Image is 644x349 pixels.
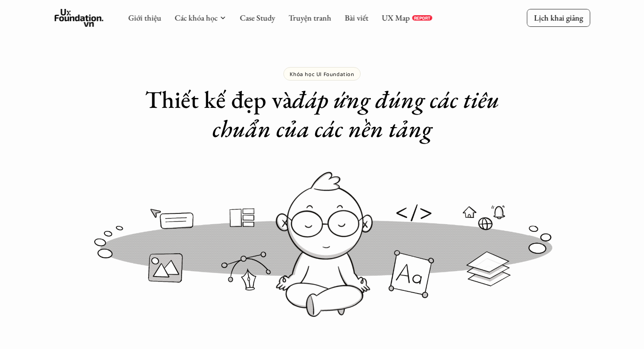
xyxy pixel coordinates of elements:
a: Truyện tranh [288,13,331,23]
a: Lịch khai giảng [527,9,590,26]
h1: Thiết kế đẹp và [144,85,501,143]
a: Giới thiệu [128,13,161,23]
p: Lịch khai giảng [534,13,583,23]
a: UX Map [382,13,410,23]
p: REPORT [414,15,430,21]
p: Khóa học UI Foundation [290,71,354,77]
a: Các khóa học [175,13,217,23]
a: REPORT [412,15,432,21]
a: Bài viết [345,13,368,23]
a: Case Study [240,13,275,23]
em: đáp ứng đúng các tiêu chuẩn của các nền tảng [212,84,505,144]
